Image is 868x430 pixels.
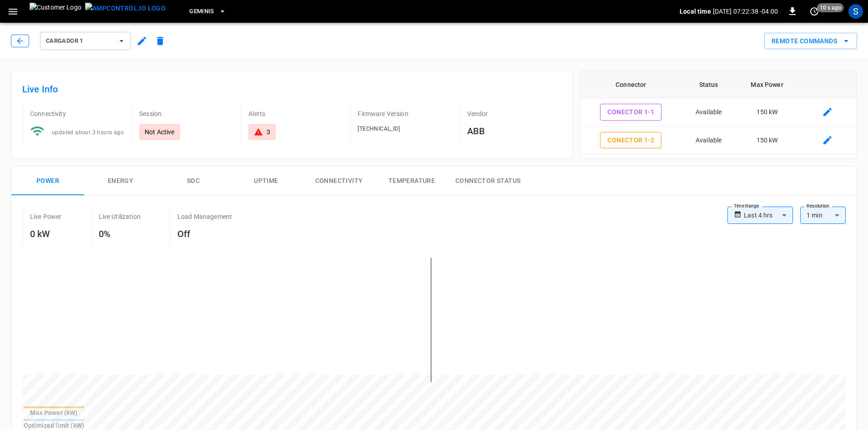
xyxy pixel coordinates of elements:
[467,109,561,118] p: Vendor
[186,3,230,20] button: Geminis
[46,36,113,46] span: Cargador 1
[800,207,846,224] div: 1 min
[375,167,448,196] button: Temperature
[177,227,232,241] h6: Off
[22,82,561,96] h6: Live Info
[40,32,131,50] button: Cargador 1
[303,167,375,196] button: Connectivity
[448,167,528,196] button: Connector Status
[580,71,857,210] table: connector table
[817,3,844,12] span: 10 s ago
[764,33,857,50] button: Remote Commands
[99,227,141,241] h6: 0%
[99,212,141,221] p: Live Utilization
[736,126,798,155] td: 150 kW
[52,129,124,136] span: updated about 3 hours ago
[580,71,681,98] th: Connector
[230,167,303,196] button: Uptime
[736,71,798,98] th: Max Power
[681,126,736,155] td: Available
[744,207,793,224] div: Last 4 hrs
[267,127,270,137] div: 3
[734,202,759,210] label: Time Range
[358,109,452,118] p: Firmware Version
[358,126,400,132] span: [TECHNICAL_ID]
[807,4,822,19] button: set refresh interval
[467,124,561,138] h6: ABB
[736,98,798,126] td: 150 kW
[680,7,711,16] p: Local time
[764,33,857,50] div: remote commands options
[84,167,157,196] button: Energy
[681,98,736,126] td: Available
[30,227,62,241] h6: 0 kW
[139,109,233,118] p: Session
[848,4,863,19] div: profile-icon
[713,7,778,16] p: [DATE] 07:22:38 -04:00
[600,104,661,121] button: Conector 1-1
[30,109,124,118] p: Connectivity
[681,154,736,182] td: Available
[681,71,736,98] th: Status
[85,3,166,14] img: ampcontrol.io logo
[145,127,175,137] p: Not Active
[177,212,232,221] p: Load Management
[157,167,230,196] button: SOC
[30,3,81,20] img: Customer Logo
[189,6,214,17] span: Geminis
[807,202,829,210] label: Resolution
[736,154,798,182] td: 150 kW
[30,212,62,221] p: Live Power
[248,109,343,118] p: Alerts
[11,167,84,196] button: Power
[600,132,661,149] button: Conector 1-2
